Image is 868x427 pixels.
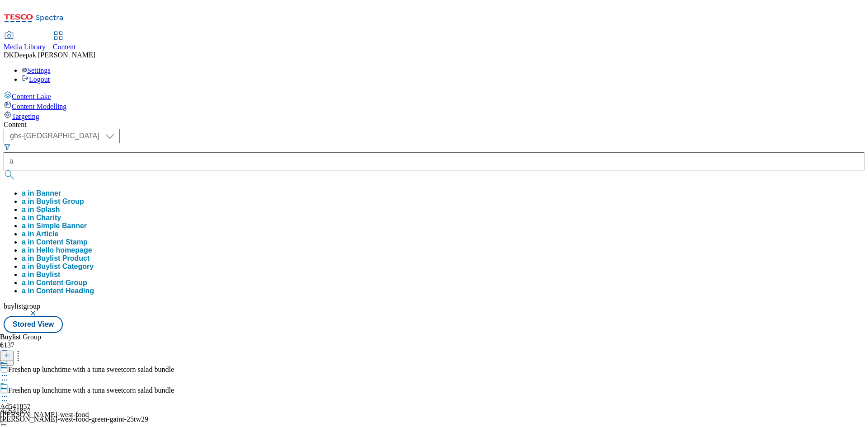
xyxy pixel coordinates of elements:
span: buylistgroup [4,302,40,310]
button: a in Banner [22,189,61,197]
span: DK [4,51,14,59]
div: a in [22,197,84,206]
a: Targeting [4,111,864,121]
span: Content Modelling [12,103,66,110]
svg: Search Filters [4,143,11,150]
button: a in Splash [22,206,60,214]
button: a in Article [22,230,58,238]
span: Content Lake [12,93,51,100]
div: Freshen up lunchtime with a tuna sweetcorn salad bundle [8,366,174,374]
span: Content Stamp [36,238,88,246]
button: a in Hello homepage [22,246,92,254]
button: Stored View [4,316,63,333]
a: Logout [22,75,50,83]
div: a in [22,246,92,254]
a: Content Modelling [4,101,864,111]
span: Content [53,43,76,51]
a: Settings [22,66,51,74]
span: Deepak [PERSON_NAME] [14,51,95,59]
span: Content Group [36,279,87,286]
button: a in Content Heading [22,287,94,295]
div: a in [22,238,88,246]
button: a in Buylist Category [22,263,94,271]
span: Media Library [4,43,46,51]
a: Content Lake [4,91,864,101]
a: Content [53,32,76,51]
button: a in Buylist Group [22,197,84,206]
span: Buylist Group [36,197,84,205]
button: a in Buylist [22,271,60,279]
button: a in Charity [22,214,61,222]
button: a in Content Stamp [22,238,88,246]
div: a in [22,279,87,287]
span: Hello homepage [36,246,92,254]
div: Content [4,121,864,129]
span: Targeting [12,113,39,120]
button: a in Content Group [22,279,87,287]
div: Freshen up lunchtime with a tuna sweetcorn salad bundle [8,386,174,394]
a: Media Library [4,32,46,51]
button: a in Simple Banner [22,222,87,230]
button: a in Buylist Product [22,254,90,263]
input: Search [4,152,864,170]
